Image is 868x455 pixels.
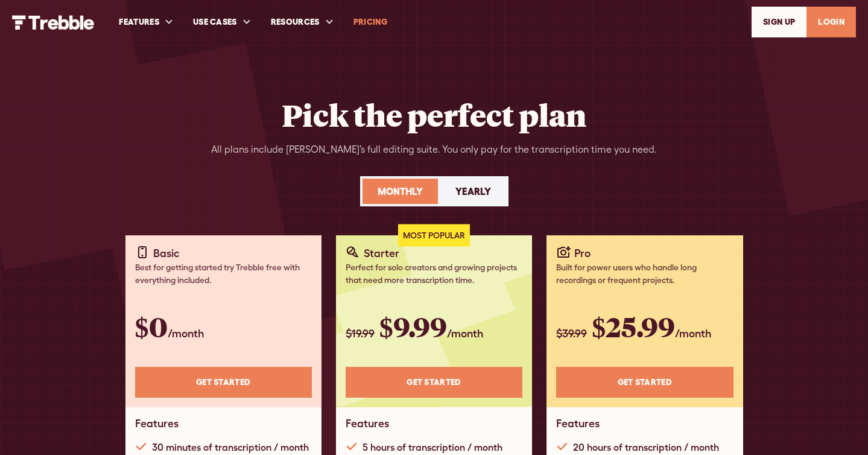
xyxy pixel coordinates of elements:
[346,261,522,287] div: Perfect for solo creators and growing projects that need more transcription time.
[271,16,320,28] div: RESOURCES
[379,308,447,345] span: $9.99
[152,440,309,454] div: 30 minutes of transcription / month
[12,15,95,30] img: Trebble Logo - AI Podcast Editor
[752,7,806,37] a: SIGn UP
[573,440,719,454] div: 20 hours of transcription / month
[592,308,675,345] span: $25.99
[119,16,159,28] div: FEATURES
[556,261,733,287] div: Built for power users who handle long recordings or frequent projects.
[440,179,506,204] a: Yearly
[135,308,168,345] span: $0
[135,417,179,430] h1: Features
[261,1,344,43] div: RESOURCES
[675,327,711,340] span: /month
[282,97,586,133] h2: Pick the perfect plan
[344,1,397,43] a: PRICING
[363,440,502,454] div: 5 hours of transcription / month
[135,367,312,398] a: Get STARTED
[574,245,591,261] div: Pro
[363,179,438,204] a: Monthly
[346,327,375,340] span: $19.99
[211,142,657,157] div: All plans include [PERSON_NAME]’s full editing suite. You only pay for the transcription time you...
[12,14,95,29] a: home
[153,245,180,261] div: Basic
[447,327,483,340] span: /month
[109,1,183,43] div: FEATURES
[455,184,491,199] div: Yearly
[135,261,312,287] div: Best for getting started try Trebble free with everything included.
[556,327,587,340] span: $39.99
[806,7,856,37] a: LOGIN
[556,417,600,430] h1: Features
[378,184,423,199] div: Monthly
[556,367,733,398] a: Get STARTED
[168,327,204,340] span: /month
[398,224,470,247] div: Most Popular
[193,16,237,28] div: USE CASES
[346,417,389,430] h1: Features
[346,367,522,398] a: Get STARTED
[183,1,261,43] div: USE CASES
